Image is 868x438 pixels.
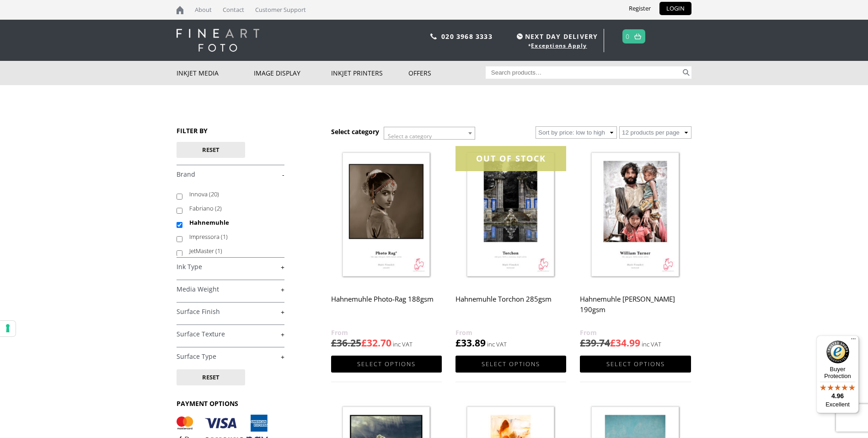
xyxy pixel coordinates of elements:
[215,204,222,212] span: (2)
[580,356,691,373] a: Select options for “Hahnemuhle William Turner 190gsm”
[331,336,361,349] bdi: 36.25
[331,291,442,327] h2: Hahnemuhle Photo-Rag 188gsm
[189,201,276,216] label: Fabriano
[331,336,337,349] span: £
[177,126,284,135] h3: FILTER BY
[441,32,493,41] a: 020 3968 3333
[580,336,610,349] bdi: 39.74
[816,401,859,408] p: Excellent
[455,146,566,350] a: OUT OF STOCK Hahnemuhle Torchon 285gsm £33.89
[177,165,284,183] h4: Brand
[215,247,222,255] span: (1)
[610,336,640,349] bdi: 34.99
[430,33,437,39] img: phone.svg
[254,61,331,85] a: Image Display
[189,216,276,230] label: Hahnemuhle
[626,30,630,43] a: 0
[177,308,284,316] a: +
[831,392,844,400] span: 4.96
[580,336,585,349] span: £
[455,336,461,349] span: £
[826,341,849,363] img: Trusted Shops Trustmark
[221,233,228,241] span: (1)
[622,2,658,15] a: Register
[531,42,587,49] a: Exceptions Apply
[610,336,616,349] span: £
[361,336,367,349] span: £
[361,336,391,349] bdi: 32.70
[580,291,691,327] h2: Hahnemuhle [PERSON_NAME] 190gsm
[331,127,379,136] h3: Select category
[848,335,859,346] button: Menu
[455,336,486,349] bdi: 33.89
[816,335,859,413] button: Trusted Shops TrustmarkBuyer Protection4.96Excellent
[177,29,259,52] img: logo-white.svg
[177,61,254,85] a: Inkjet Media
[177,263,284,271] a: +
[177,257,284,276] h4: Ink Type
[408,61,486,85] a: Offers
[209,190,219,198] span: (20)
[177,285,284,294] a: +
[177,369,245,385] button: Reset
[331,146,442,350] a: Hahnemuhle Photo-Rag 188gsm £36.25£32.70
[189,187,276,201] label: Innova
[514,31,598,42] span: NEXT DAY DELIVERY
[455,146,566,171] div: OUT OF STOCK
[455,146,566,285] img: Hahnemuhle Torchon 285gsm
[189,244,276,258] label: JetMaster
[177,142,245,158] button: Reset
[388,132,432,140] span: Select a category
[331,61,408,85] a: Inkjet Printers
[177,399,284,408] h3: PAYMENT OPTIONS
[634,33,641,39] img: basket.svg
[177,352,284,361] a: +
[177,324,284,343] h4: Surface Texture
[681,66,691,79] button: Search
[580,146,691,285] img: Hahnemuhle William Turner 190gsm
[177,330,284,339] a: +
[331,146,442,285] img: Hahnemuhle Photo-Rag 188gsm
[177,347,284,365] h4: Surface Type
[816,366,859,379] p: Buyer Protection
[455,291,566,327] h2: Hahnemuhle Torchon 285gsm
[455,356,566,373] a: Select options for “Hahnemuhle Torchon 285gsm”
[659,2,691,15] a: LOGIN
[486,66,681,79] input: Search products…
[177,170,284,179] a: -
[177,280,284,298] h4: Media Weight
[189,230,276,244] label: Impressora
[536,126,617,139] select: Shop order
[177,302,284,320] h4: Surface Finish
[580,146,691,350] a: Hahnemuhle [PERSON_NAME] 190gsm £39.74£34.99
[331,356,442,373] a: Select options for “Hahnemuhle Photo-Rag 188gsm”
[517,33,523,39] img: time.svg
